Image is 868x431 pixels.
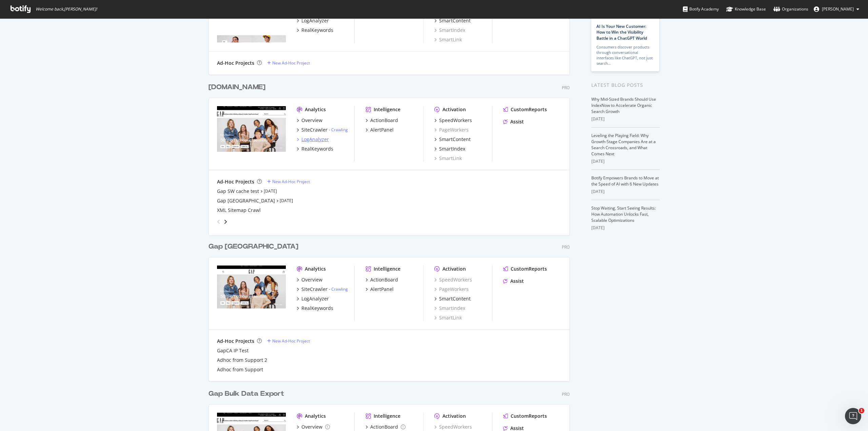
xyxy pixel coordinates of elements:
div: Pro [562,244,570,250]
a: Gap Bulk Data Export [209,389,287,399]
div: - [329,286,348,292]
div: Overview [301,276,322,283]
div: [DATE] [591,189,659,195]
img: Gapcanada.ca [217,266,286,320]
div: [DATE] [591,116,659,122]
div: Gap Bulk Data Export [209,389,284,399]
div: Botify Academy [683,6,719,13]
a: [DOMAIN_NAME] [209,82,268,92]
div: angle-right [223,218,228,225]
a: XML Sitemap Crawl [217,207,261,214]
div: SmartContent [439,136,471,143]
div: ActionBoard [370,276,398,283]
div: SiteCrawler [301,126,328,133]
a: New Ad-Hoc Project [267,179,310,184]
div: Activation [442,266,466,272]
div: SpeedWorkers [439,117,472,124]
a: Gap [GEOGRAPHIC_DATA] [217,197,275,204]
div: Organizations [773,6,808,13]
a: SpeedWorkers [434,276,472,283]
div: Ad-Hoc Projects [217,60,254,66]
div: angle-left [214,216,223,227]
div: Assist [510,278,524,285]
div: [DATE] [591,225,659,231]
div: [DOMAIN_NAME] [209,82,265,92]
div: CustomReports [511,106,547,113]
div: ActionBoard [370,424,398,430]
div: AlertPanel [370,286,394,293]
a: LogAnalyzer [297,295,329,302]
div: RealKeywords [301,27,333,34]
a: SpeedWorkers [434,117,472,124]
div: SmartContent [439,17,471,24]
div: Intelligence [374,266,400,272]
div: SmartLink [434,36,462,43]
div: Activation [442,106,466,113]
div: Intelligence [374,106,400,113]
div: New Ad-Hoc Project [272,60,310,66]
div: New Ad-Hoc Project [272,338,310,344]
a: AI Is Your New Customer: How to Win the Visibility Battle in a ChatGPT World [596,23,647,41]
a: GapCA IP Test [217,347,249,354]
a: Overview [297,276,322,283]
a: Adhoc from Support 2 [217,357,267,364]
a: Overview [297,117,322,124]
a: CustomReports [503,106,547,113]
a: CustomReports [503,266,547,272]
div: SmartIndex [434,305,465,312]
a: Gap [GEOGRAPHIC_DATA] [209,242,301,252]
a: Overview [297,424,330,430]
a: PageWorkers [434,286,469,293]
a: Leveling the Playing Field: Why Growth-Stage Companies Are at a Search Crossroads, and What Comes... [591,133,656,157]
div: RealKeywords [301,145,333,152]
iframe: Intercom live chat [845,408,861,424]
div: Gap SW cache test [217,188,259,195]
a: SmartLink [434,155,462,162]
a: [DATE] [280,198,293,203]
a: SmartContent [434,295,471,302]
div: Adhoc from Support [217,366,263,373]
div: ActionBoard [370,117,398,124]
a: Stop Waiting, Start Seeing Results: How Automation Unlocks Fast, Scalable Optimizations [591,205,656,223]
div: Ad-Hoc Projects [217,338,254,345]
div: Intelligence [374,413,400,419]
span: Welcome back, [PERSON_NAME] ! [36,6,97,12]
div: Gap [GEOGRAPHIC_DATA] [209,242,298,252]
a: LogAnalyzer [297,17,329,24]
a: ActionBoard [366,276,398,283]
div: Analytics [305,413,326,419]
a: PageWorkers [434,126,469,133]
div: RealKeywords [301,305,333,312]
a: Botify Empowers Brands to Move at the Speed of AI with 6 New Updates [591,175,659,187]
a: RealKeywords [297,305,333,312]
a: Why Mid-Sized Brands Should Use IndexNow to Accelerate Organic Search Growth [591,96,656,114]
div: Assist [510,118,524,125]
a: SmartLink [434,314,462,321]
button: [PERSON_NAME] [808,4,865,15]
div: Latest Blog Posts [591,81,659,89]
div: Overview [301,117,322,124]
div: Knowledge Base [726,6,766,13]
a: RealKeywords [297,27,333,34]
a: SmartIndex [434,27,465,34]
a: SiteCrawler- Crawling [297,126,348,133]
span: Greg M [822,6,854,12]
div: Consumers discover products through conversational interfaces like ChatGPT, not just search… [596,44,654,66]
div: Ad-Hoc Projects [217,178,254,185]
a: Crawling [331,127,348,133]
div: SiteCrawler [301,286,328,293]
div: Activation [442,413,466,419]
div: Pro [562,391,570,397]
div: AlertPanel [370,126,394,133]
div: New Ad-Hoc Project [272,179,310,184]
div: CustomReports [511,413,547,419]
span: 1 [859,408,864,413]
